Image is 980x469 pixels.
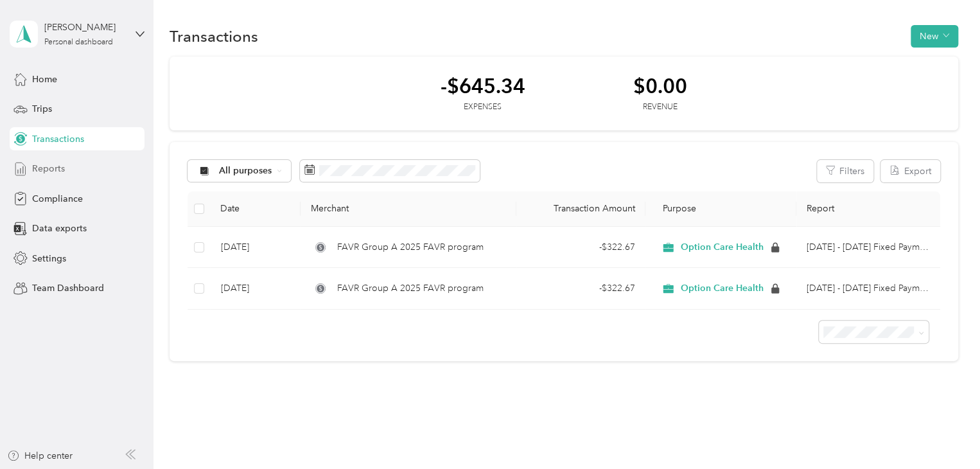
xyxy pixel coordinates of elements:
[796,227,940,269] td: Oct 1 - 31, 2025 Fixed Payment
[32,162,65,175] span: Reports
[44,21,125,34] div: [PERSON_NAME]
[681,283,764,294] span: Option Care Health
[527,281,635,296] div: - $322.67
[44,39,113,46] div: Personal dashboard
[796,191,940,227] th: Report
[817,160,873,182] button: Filters
[210,227,301,269] td: [DATE]
[32,192,83,206] span: Compliance
[908,397,980,469] iframe: Everlance-gr Chat Button Frame
[210,268,301,310] td: [DATE]
[219,166,272,175] span: All purposes
[880,160,940,182] button: Export
[911,25,958,48] button: New
[337,240,484,254] span: FAVR Group A 2025 FAVR program
[633,102,687,113] div: Revenue
[441,102,525,113] div: Expenses
[527,240,635,254] div: - $322.67
[516,191,645,227] th: Transaction Amount
[441,75,525,97] div: -$645.34
[32,281,104,295] span: Team Dashboard
[170,30,258,43] h1: Transactions
[656,203,696,214] span: Purpose
[796,268,940,310] td: Sep 1 - 30, 2025 Fixed Payment
[32,252,66,265] span: Settings
[32,222,87,235] span: Data exports
[7,449,73,463] button: Help center
[633,75,687,97] div: $0.00
[32,102,52,116] span: Trips
[32,73,57,86] span: Home
[210,191,301,227] th: Date
[681,242,764,253] span: Option Care Health
[32,132,84,146] span: Transactions
[337,281,484,296] span: FAVR Group A 2025 FAVR program
[301,191,516,227] th: Merchant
